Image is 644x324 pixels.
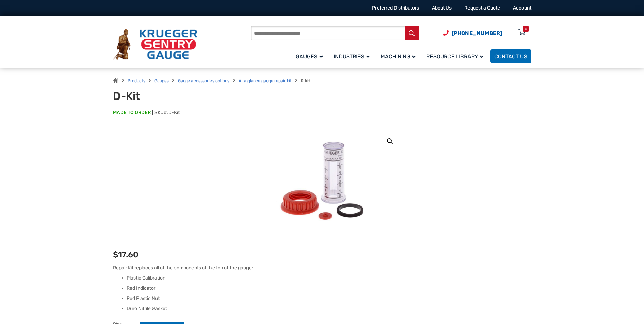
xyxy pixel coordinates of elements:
li: Red Plastic Nut [127,295,531,302]
span: SKU#: [152,110,180,115]
a: Products [128,78,145,83]
img: D-Kit [271,130,373,232]
a: At a glance gauge repair kit [239,78,292,83]
p: Repair Kit replaces all of the components of the top of the gauge: [113,264,531,271]
span: Machining [381,53,416,60]
li: Red Indicator [127,285,531,292]
span: Gauges [296,53,323,60]
a: Gauges [154,78,169,83]
span: Contact Us [494,53,527,60]
span: Resource Library [426,53,483,60]
a: Gauge accessories options [178,78,229,83]
a: Preferred Distributors [372,5,419,11]
strong: D kit [301,78,310,83]
a: Request a Quote [464,5,500,11]
a: Account [513,5,531,11]
span: MADE TO ORDER [113,109,151,116]
a: Phone Number (920) 434-8860 [443,29,502,37]
a: Machining [376,48,422,64]
span: Industries [334,53,370,60]
li: Duro Nitrile Gasket [127,305,531,312]
a: View full-screen image gallery [384,135,396,147]
a: Industries [330,48,376,64]
bdi: 17.60 [113,250,139,259]
img: Krueger Sentry Gauge [113,29,197,60]
a: Resource Library [422,48,490,64]
span: [PHONE_NUMBER] [452,30,502,36]
span: D-Kit [168,110,180,115]
a: Contact Us [490,49,531,63]
li: Plastic Calibration [127,275,531,282]
span: $ [113,250,118,259]
a: Gauges [292,48,330,64]
a: About Us [432,5,452,11]
div: 0 [525,26,527,32]
h1: D-Kit [113,90,280,103]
